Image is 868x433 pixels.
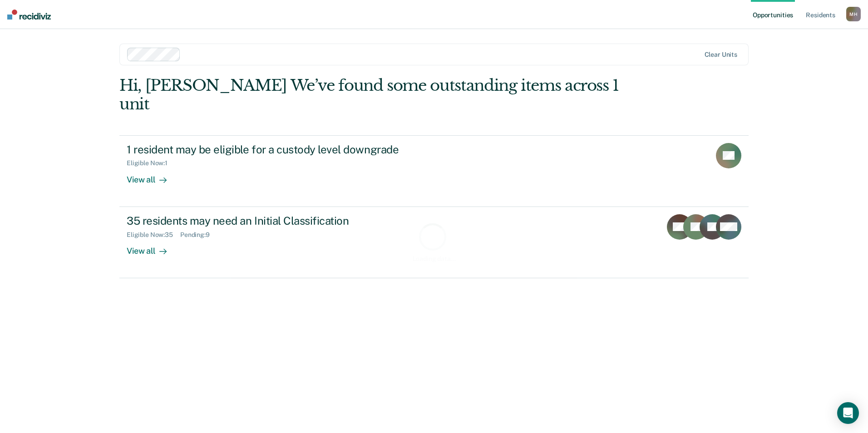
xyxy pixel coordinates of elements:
[7,10,51,20] img: Recidiviz
[837,402,859,424] div: Open Intercom Messenger
[413,255,456,263] div: Loading data...
[846,7,861,21] button: MH
[846,7,861,21] div: M H
[705,51,738,59] div: Clear units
